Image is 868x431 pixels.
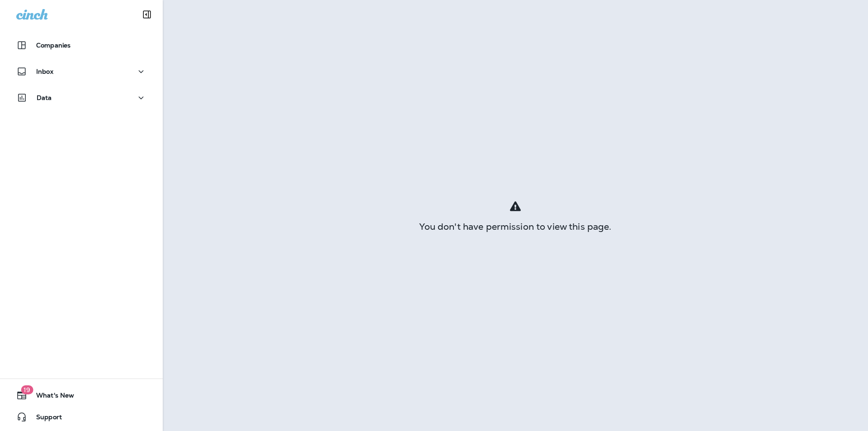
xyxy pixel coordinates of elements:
button: Collapse Sidebar [134,5,160,24]
p: Companies [36,42,71,49]
p: Inbox [36,68,53,75]
span: 19 [21,385,33,394]
button: Inbox [9,62,154,81]
p: Data [37,94,52,101]
span: What's New [27,392,74,403]
button: Companies [9,36,154,54]
span: Support [27,413,62,424]
button: Support [9,408,154,426]
button: Data [9,89,154,107]
button: 19What's New [9,386,154,404]
div: You don't have permission to view this page. [163,223,868,230]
